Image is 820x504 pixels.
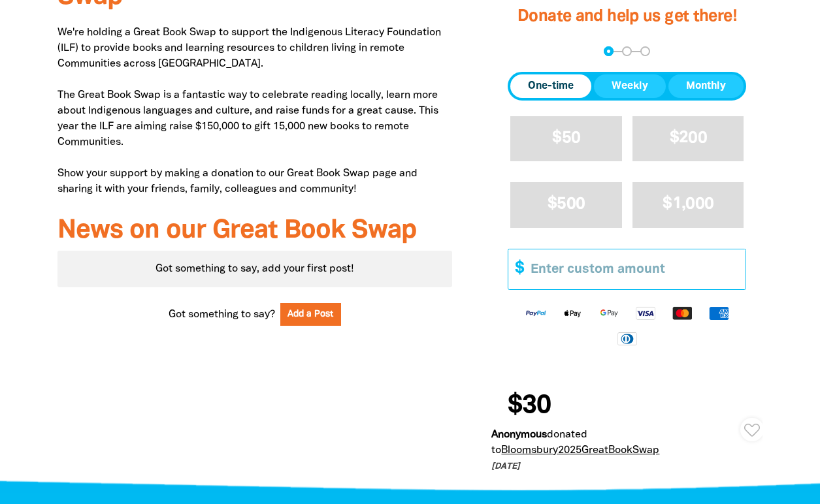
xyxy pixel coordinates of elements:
[548,197,585,212] span: $500
[612,78,648,94] span: Weekly
[57,251,453,287] div: Got something to say, add your first post!
[622,46,632,56] button: Navigate to step 2 of 3 to enter your details
[554,306,591,321] img: Apple Pay logo
[609,331,646,346] img: Diners Club logo
[670,131,707,146] span: $200
[594,74,666,98] button: Weekly
[508,249,524,289] span: $
[632,182,744,227] button: $1,000
[664,306,700,321] img: Mastercard logo
[700,306,737,321] img: American Express logo
[510,116,622,161] button: $50
[57,25,453,197] p: We're holding a Great Book Swap to support the Indigenous Literacy Foundation (ILF) to provide bo...
[280,303,342,326] button: Add a Post
[632,116,744,161] button: $200
[591,306,627,321] img: Google Pay logo
[627,306,664,321] img: Visa logo
[169,307,275,323] span: Got something to say?
[521,249,746,289] input: Enter custom amount
[517,9,737,24] span: Donate and help us get there!
[552,131,580,146] span: $50
[491,461,752,474] p: [DATE]
[640,46,650,56] button: Navigate to step 3 of 3 to enter your payment details
[57,251,453,287] div: Paginated content
[508,295,746,356] div: Available payment methods
[501,446,659,455] a: Bloomsbury2025GreatBookSwap
[663,197,713,212] span: $1,000
[604,46,614,56] button: Navigate to step 1 of 3 to enter your donation amount
[491,385,763,473] div: Donation stream
[510,74,591,98] button: One-time
[510,182,622,227] button: $500
[508,393,551,419] span: $30
[508,72,746,101] div: Donation frequency
[517,306,554,321] img: Paypal logo
[668,74,744,98] button: Monthly
[686,78,726,94] span: Monthly
[528,78,574,94] span: One-time
[491,430,547,439] em: Anonymous
[57,217,453,245] h3: News on our Great Book Swap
